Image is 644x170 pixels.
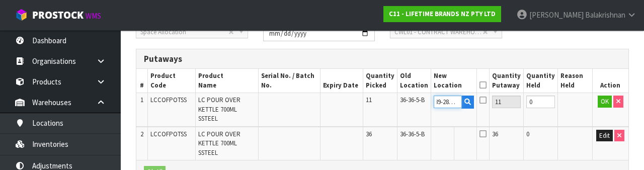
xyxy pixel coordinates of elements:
[140,130,143,138] span: 2
[596,130,613,142] button: Edit
[397,69,431,93] th: Old Location
[523,69,557,93] th: Quantity Held
[150,130,187,138] span: LCCOFPOTSS
[492,130,498,138] span: 36
[32,9,84,22] span: ProStock
[434,96,461,108] input: Location Code
[198,96,240,123] span: LC POUR OVER KETTLE 700ML SSTEEL
[148,69,195,93] th: Product Code
[140,96,143,104] span: 1
[557,69,592,93] th: Reason Held
[431,69,476,93] th: New Location
[86,11,101,21] small: WMS
[136,69,148,93] th: #
[585,10,625,20] span: Balakrishnan
[400,96,425,104] span: 36-36-5-B
[263,26,375,41] input: Post Date
[526,130,529,138] span: 0
[598,96,612,108] button: OK
[489,69,523,93] th: Quantity Putaway
[366,130,372,138] span: 36
[15,9,28,21] img: cube-alt.png
[526,96,555,108] input: Held
[400,130,425,138] span: 36-36-5-B
[363,69,397,93] th: Quantity Picked
[529,10,584,20] span: [PERSON_NAME]
[320,69,363,93] th: Expiry Date
[259,69,320,93] th: Serial No. / Batch No.
[492,96,521,108] input: Putaway
[150,96,187,104] span: LCCOFPOTSS
[394,26,482,38] span: CWL01 - CONTRACT WAREHOUSING [GEOGRAPHIC_DATA]
[140,26,228,38] span: Space Allocation
[389,10,496,18] strong: C11 - LIFETIME BRANDS NZ PTY LTD
[366,96,372,104] span: 11
[198,130,240,157] span: LC POUR OVER KETTLE 700ML SSTEEL
[144,54,621,64] h3: Putaways
[592,69,628,93] th: Action
[195,69,259,93] th: Product Name
[383,6,501,22] a: C11 - LIFETIME BRANDS NZ PTY LTD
